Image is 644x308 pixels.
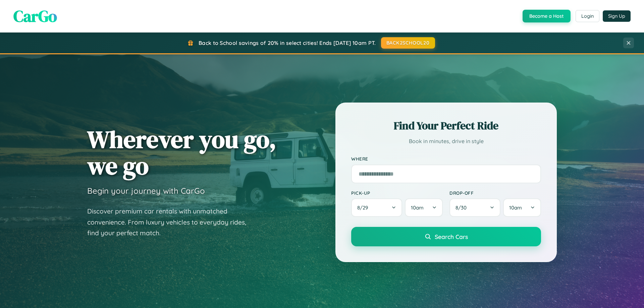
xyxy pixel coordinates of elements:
span: 8 / 29 [357,204,371,211]
span: CarGo [13,5,57,27]
button: 8/29 [351,198,402,217]
span: 10am [411,204,424,211]
h1: Wherever you go, we go [87,126,276,179]
span: 8 / 30 [455,204,470,211]
span: Search Cars [435,233,468,240]
span: 10am [509,204,522,211]
p: Book in minutes, drive in style [351,136,541,146]
button: Login [576,10,599,22]
button: Search Cars [351,227,541,246]
button: Become a Host [523,10,571,22]
span: Back to School savings of 20% in select cities! Ends [DATE] 10am PT. [199,40,376,46]
p: Discover premium car rentals with unmatched convenience. From luxury vehicles to everyday rides, ... [87,206,255,239]
button: Sign Up [603,10,631,22]
h2: Find Your Perfect Ride [351,118,541,133]
button: 8/30 [449,198,500,217]
button: 10am [405,198,443,217]
h3: Begin your journey with CarGo [87,186,205,196]
label: Drop-off [449,190,541,196]
button: BACK2SCHOOL20 [381,37,435,49]
label: Where [351,156,541,162]
label: Pick-up [351,190,443,196]
button: 10am [503,198,541,217]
